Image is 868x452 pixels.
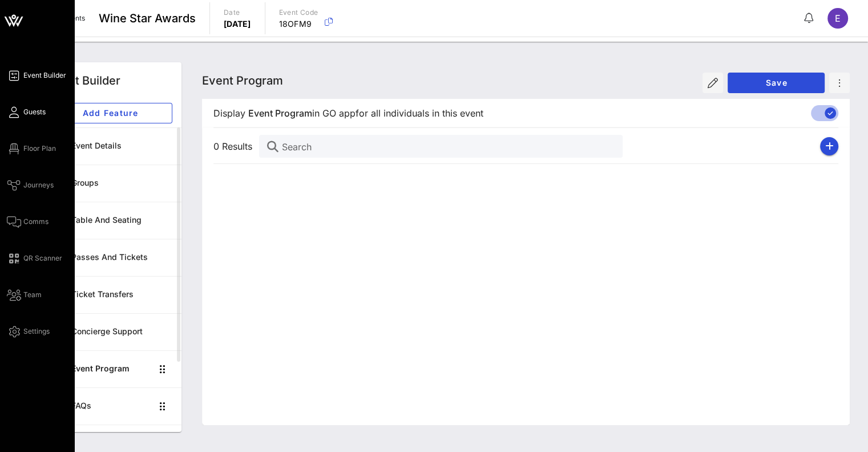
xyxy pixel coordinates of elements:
[71,253,172,262] div: Passes and Tickets
[48,103,172,123] button: Add Feature
[224,7,251,18] p: Date
[39,165,181,202] a: Groups
[224,18,251,30] p: [DATE]
[23,290,42,300] span: Team
[356,106,483,120] span: for all individuals in this event
[39,127,181,165] a: Event Details
[71,290,172,299] div: Ticket Transfers
[71,327,172,337] div: Concierge Support
[213,139,259,153] span: 0 Results
[39,387,181,425] a: FAQs
[7,288,42,302] a: Team
[39,313,181,350] a: Concierge Support
[39,350,181,387] a: Event Program
[213,106,483,120] span: Display in GO app
[23,180,54,190] span: Journeys
[737,78,815,87] span: Save
[7,142,56,155] a: Floor Plan
[71,215,172,225] div: Table and Seating
[248,106,312,120] span: Event Program
[99,10,196,27] span: Wine Star Awards
[7,178,54,192] a: Journeys
[7,69,66,82] a: Event Builder
[279,7,318,18] p: Event Code
[23,107,46,117] span: Guests
[835,13,841,24] span: E
[7,215,49,229] a: Comms
[39,202,181,239] a: Table and Seating
[39,276,181,313] a: Ticket Transfers
[7,325,50,338] a: Settings
[7,251,62,265] a: QR Scanner
[23,253,62,263] span: QR Scanner
[71,401,152,411] div: FAQs
[728,73,825,93] button: Save
[23,326,50,337] span: Settings
[23,143,56,154] span: Floor Plan
[827,8,848,29] div: E
[71,364,152,374] div: Event Program
[48,72,120,89] div: Event Builder
[279,18,318,30] p: 18OFM9
[23,217,49,227] span: Comms
[71,141,172,151] div: Event Details
[202,74,283,87] span: Event Program
[7,105,46,119] a: Guests
[39,239,181,276] a: Passes and Tickets
[23,70,66,81] span: Event Builder
[71,178,172,188] div: Groups
[58,108,163,118] span: Add Feature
